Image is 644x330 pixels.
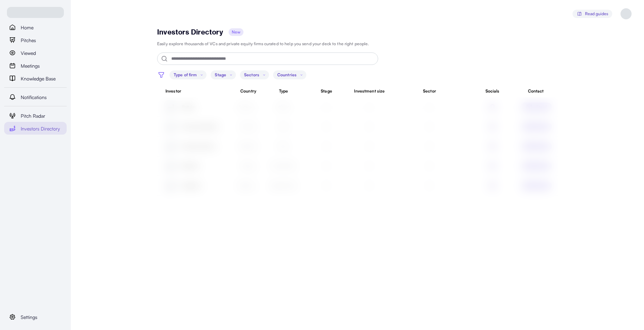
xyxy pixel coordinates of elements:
[21,75,56,82] span: Knowledge Base
[21,49,36,57] span: Viewed
[266,88,301,94] p: Type
[157,28,223,37] p: Investors Directory
[352,88,387,94] p: Investment size
[157,41,369,47] p: Easily explore thousands of VCs and private equity firms curated to help you send your deck to th...
[21,62,40,70] span: Meetings
[21,313,37,321] span: Settings
[472,88,512,94] p: Socials
[244,72,259,78] p: Sectors
[165,88,181,94] p: Investor
[277,72,297,78] p: Countries
[239,88,258,94] p: Country
[215,72,226,78] p: Stage
[573,10,612,18] button: Read guides
[174,72,197,78] p: Type of firm
[21,125,60,133] span: Investors Directory
[521,88,551,94] p: Contact
[232,29,240,36] div: New
[21,37,36,44] span: Pitches
[395,88,464,94] p: Sector
[585,10,608,18] span: Read guides
[577,11,582,17] img: svg%3e
[309,88,344,94] p: Stage
[21,24,33,31] span: Home
[21,94,47,101] span: Notifications
[21,112,45,120] span: Pitch Radar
